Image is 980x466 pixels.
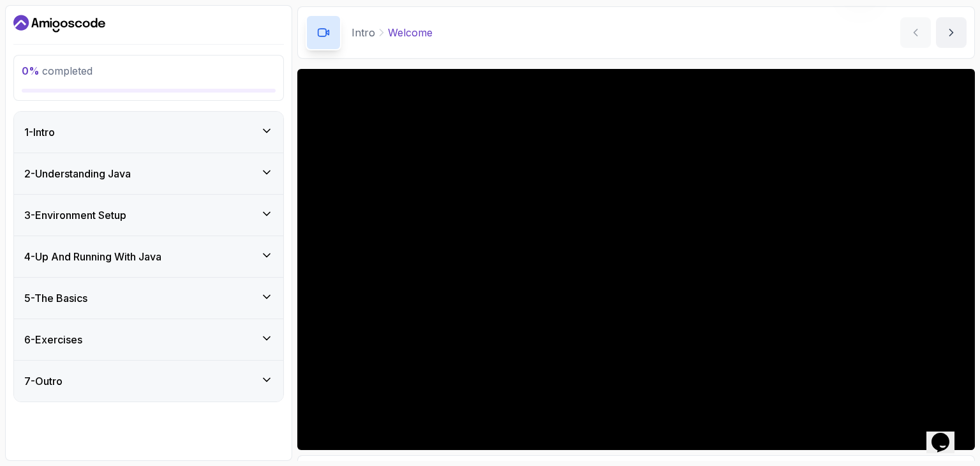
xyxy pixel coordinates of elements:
[936,17,967,48] button: next content
[900,17,931,48] button: previous content
[14,112,283,153] button: 1-Intro
[24,249,161,264] h3: 4 - Up And Running With Java
[13,13,105,34] a: Dashboard
[14,236,283,277] button: 4-Up And Running With Java
[352,25,375,40] p: Intro
[24,290,87,306] h3: 5 - The Basics
[926,415,967,453] iframe: chat widget
[297,69,975,450] iframe: 1 - Hi
[24,124,55,140] h3: 1 - Intro
[22,64,40,77] span: 0 %
[24,166,131,181] h3: 2 - Understanding Java
[388,25,433,40] p: Welcome
[24,332,82,347] h3: 6 - Exercises
[24,373,63,389] h3: 7 - Outro
[24,207,126,223] h3: 3 - Environment Setup
[14,153,283,194] button: 2-Understanding Java
[14,361,283,402] button: 7-Outro
[22,64,93,77] span: completed
[14,319,283,360] button: 6-Exercises
[14,278,283,319] button: 5-The Basics
[14,195,283,236] button: 3-Environment Setup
